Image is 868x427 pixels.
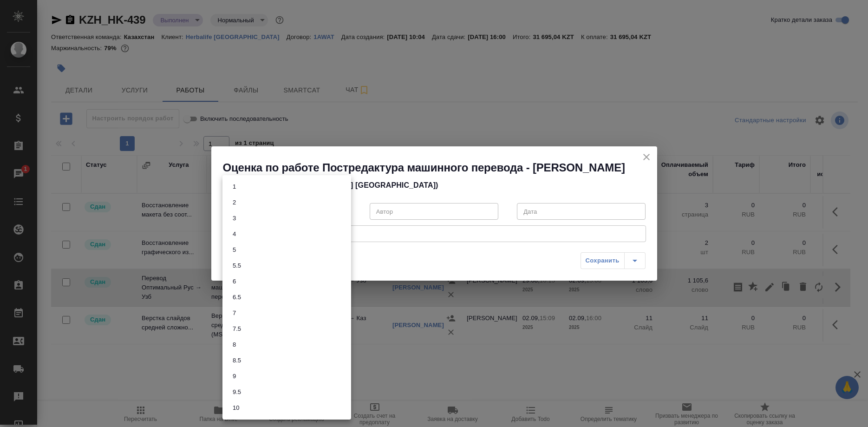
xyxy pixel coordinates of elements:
button: 5 [230,245,239,255]
button: 6.5 [230,292,244,302]
button: 2 [230,197,239,208]
button: 10 [230,403,242,413]
button: 8.5 [230,355,244,366]
button: 6 [230,276,239,287]
button: 4 [230,229,239,239]
button: 3 [230,213,239,223]
button: 7 [230,308,239,318]
button: 1 [230,182,239,192]
button: 9 [230,371,239,381]
button: 9.5 [230,387,244,397]
button: 7.5 [230,324,244,334]
button: 5.5 [230,261,244,271]
button: 8 [230,340,239,350]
